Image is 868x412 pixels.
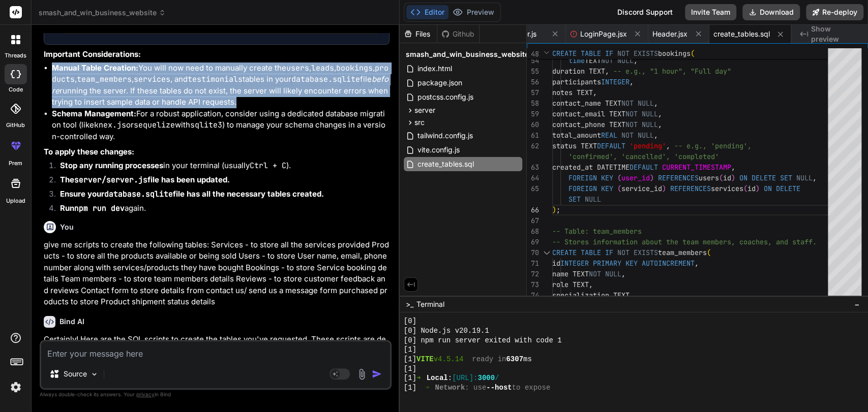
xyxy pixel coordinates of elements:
span: contact_name TEXT [552,99,621,108]
h6: You [60,222,74,232]
span: NULL [605,269,621,278]
div: Click to collapse the range. [540,247,553,258]
div: 66 [527,205,539,215]
span: NOT [621,99,634,108]
strong: To apply these changes: [44,147,134,156]
span: FOREIGN [568,184,597,193]
span: , [658,109,662,118]
span: INTEGER [601,77,630,86]
span: NULL [617,56,634,65]
span: VITE [416,355,434,364]
div: 64 [527,173,539,183]
span: [1] [404,345,416,355]
span: ➜ [416,373,418,383]
span: ) [650,173,654,182]
span: KEY [625,259,638,268]
span: NOT [601,56,613,65]
span: 'confirmed', 'cancelled', 'completed' [568,152,719,161]
span: user_id [621,173,650,182]
span: DEFAULT [597,141,625,150]
div: 62 [527,141,539,151]
div: 65 [527,183,539,194]
strong: Manual Table Creation: [52,63,138,73]
strong: Important Considerations: [44,49,141,59]
span: PRIMARY [593,259,621,268]
span: ON [764,184,772,193]
span: TABLE [581,248,601,257]
span: duration TEXT [552,67,605,76]
label: threads [5,51,26,60]
span: IF [605,248,613,257]
code: testimonials [188,74,243,84]
span: , [630,291,634,300]
span: status TEXT [552,141,597,150]
span: >_ [406,299,413,309]
span: , [621,269,625,278]
span: NOT [621,131,634,140]
span: -- Table: team_members [552,227,642,236]
span: ) [552,205,556,214]
span: ➜ [425,383,427,393]
span: NULL [642,109,658,118]
label: code [9,85,23,94]
span: , [658,120,662,129]
code: npm run dev [74,203,125,213]
span: specialization TEXT [552,291,630,300]
span: -- e.g., 'pending', [674,141,752,150]
span: ( [743,184,747,193]
span: [0] [404,316,416,326]
li: For a robust application, consider using a dedicated database migration tool (like or with ) to m... [52,108,390,143]
span: , [589,280,593,289]
span: : use [465,383,486,393]
div: 60 [527,119,539,130]
span: : [448,373,452,383]
button: Download [742,4,800,20]
img: settings [7,378,24,396]
button: Editor [406,5,448,19]
div: 68 [527,226,539,237]
strong: Schema Management: [52,109,136,118]
span: [1] [404,373,416,383]
span: CURRENT_TIMESTAMP [662,163,731,172]
span: NOT [617,49,630,58]
span: vite.config.js [416,144,461,156]
span: name TEXT [552,269,589,278]
span: LoginPage.jsx [580,29,627,39]
strong: Run [60,203,125,213]
p: Always double-check its answers. Your in Bind [40,390,392,399]
span: service_id [621,184,662,193]
code: sequelize [134,120,175,130]
span: [1] [404,364,416,374]
span: EXISTS [634,49,658,58]
span: Show preview [811,24,860,44]
span: IF [605,49,613,58]
code: team_members [77,74,132,84]
img: Pick Models [90,370,99,378]
span: REAL [601,131,617,140]
code: database.sqlite [104,189,173,199]
span: NULL [638,131,654,140]
li: again. [52,203,390,217]
span: team_members [658,248,707,257]
div: 73 [527,279,539,290]
span: index.html [416,62,453,75]
span: [0] Node.js v20.19.1 [404,326,489,336]
span: NULL [585,195,601,204]
strong: Ensure your file has all the necessary tables created. [60,189,324,199]
span: , [695,259,699,268]
code: knex.js [94,120,126,130]
span: NULL [642,120,658,129]
span: INTEGER [560,259,589,268]
span: / [495,373,499,383]
img: icon [372,369,382,379]
code: services [134,74,170,84]
label: GitHub [6,121,25,130]
span: KEY [601,173,613,182]
li: You will now need to manually create the , , , , , , and tables in your file running the server. ... [52,62,390,108]
code: users [286,63,309,73]
span: NULL [796,173,813,182]
button: Invite Team [685,4,736,20]
div: 57 [527,87,539,98]
span: KEY [601,184,613,193]
span: ( [617,184,621,193]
